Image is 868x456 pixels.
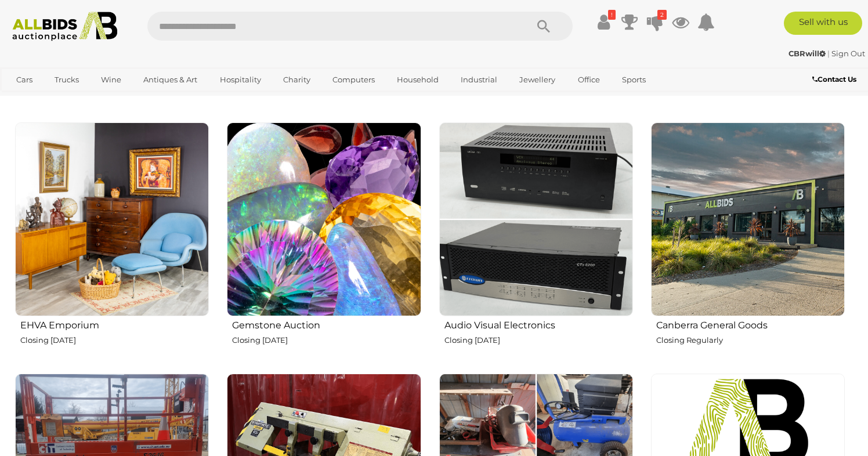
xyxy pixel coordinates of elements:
[325,70,382,89] a: Computers
[812,73,859,86] a: Contact Us
[20,334,209,347] p: Closing [DATE]
[20,317,209,331] h2: EHVA Emporium
[789,49,826,58] strong: CBRwill
[831,49,865,58] a: Sign Out
[570,70,607,89] a: Office
[657,10,667,20] i: 2
[15,122,209,364] a: EHVA Emporium Closing [DATE]
[827,49,830,58] span: |
[656,334,845,347] p: Closing Regularly
[595,12,613,32] a: !
[136,70,205,89] a: Antiques & Art
[453,70,505,89] a: Industrial
[9,89,106,108] a: [GEOGRAPHIC_DATA]
[444,334,633,347] p: Closing [DATE]
[232,334,421,347] p: Closing [DATE]
[232,317,421,331] h2: Gemstone Auction
[226,122,421,364] a: Gemstone Auction Closing [DATE]
[389,70,446,89] a: Household
[439,122,633,364] a: Audio Visual Electronics Closing [DATE]
[614,70,653,89] a: Sports
[276,70,318,89] a: Charity
[93,70,129,89] a: Wine
[650,122,845,364] a: Canberra General Goods Closing Regularly
[812,75,856,84] b: Contact Us
[439,122,633,316] img: Audio Visual Electronics
[512,70,563,89] a: Jewellery
[227,122,421,316] img: Gemstone Auction
[646,12,664,32] a: 2
[515,12,573,41] button: Search
[212,70,269,89] a: Hospitality
[444,317,633,331] h2: Audio Visual Electronics
[6,12,124,41] img: Allbids.com.au
[651,122,845,316] img: Canberra General Goods
[608,10,616,20] i: !
[47,70,86,89] a: Trucks
[656,317,845,331] h2: Canberra General Goods
[789,49,827,58] a: CBRwill
[15,122,209,316] img: EHVA Emporium
[784,12,862,35] a: Sell with us
[9,70,40,89] a: Cars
